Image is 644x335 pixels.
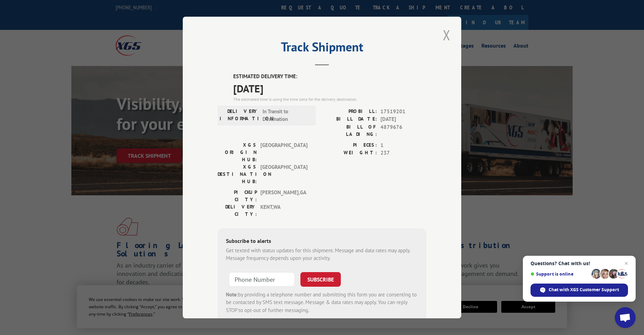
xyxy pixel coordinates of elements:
[300,272,341,287] button: SUBSCRIBE
[233,96,426,103] div: The estimated time is using the time zone for the delivery destination.
[549,287,619,293] span: Chat with XGS Customer Support
[229,272,295,287] input: Phone Number
[380,149,426,157] span: 237
[380,123,426,138] span: 4879676
[218,189,257,203] label: PICKUP CITY:
[226,291,238,298] strong: Note:
[531,261,628,266] span: Questions? Chat with us!
[260,141,307,163] span: [GEOGRAPHIC_DATA]
[615,307,636,328] a: Open chat
[260,163,307,185] span: [GEOGRAPHIC_DATA]
[218,42,426,55] h2: Track Shipment
[322,149,377,157] label: WEIGHT:
[218,141,257,163] label: XGS ORIGIN HUB:
[260,203,307,218] span: KENT , WA
[262,108,309,123] span: In Transit to Destination
[226,291,418,314] div: by providing a telephone number and submitting this form you are consenting to be contacted by SM...
[233,81,426,96] span: [DATE]
[380,115,426,123] span: [DATE]
[322,123,377,138] label: BILL OF LADING:
[380,108,426,116] span: 17519201
[380,141,426,149] span: 1
[218,163,257,185] label: XGS DESTINATION HUB:
[220,108,259,123] label: DELIVERY INFORMATION:
[441,25,453,44] button: Close modal
[260,189,307,203] span: [PERSON_NAME] , GA
[531,271,589,277] span: Support is online
[218,203,257,218] label: DELIVERY CITY:
[233,73,426,81] label: ESTIMATED DELIVERY TIME:
[322,115,377,123] label: BILL DATE:
[322,141,377,149] label: PIECES:
[226,237,418,247] div: Subscribe to alerts
[531,284,628,297] span: Chat with XGS Customer Support
[226,247,418,262] div: Get texted with status updates for this shipment. Message and data rates may apply. Message frequ...
[322,108,377,116] label: PROBILL:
